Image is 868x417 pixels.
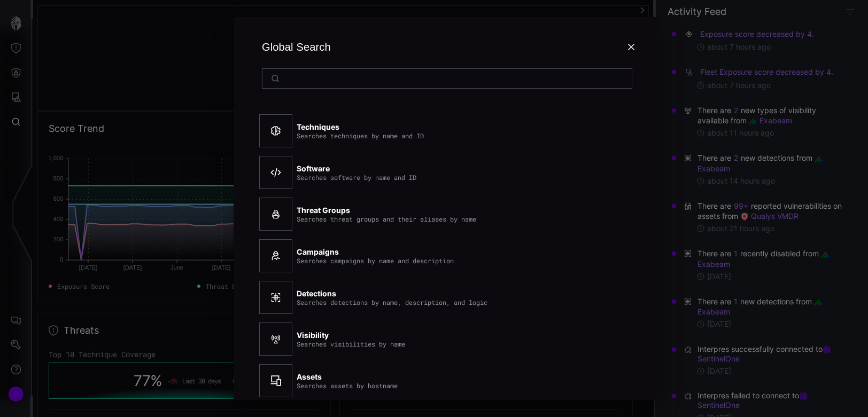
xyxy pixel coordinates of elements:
[297,174,416,181] div: Searches software by name and ID
[259,38,331,56] div: Global Search
[297,298,487,306] div: Searches detections by name, description, and logic
[297,215,476,223] div: Searches threat groups and their aliases by name
[297,257,454,264] div: Searches campaigns by name and description
[297,340,405,348] div: Searches visibilities by name
[297,247,339,256] strong: Campaigns
[297,122,339,131] strong: Techniques
[297,331,329,340] strong: Visibility
[297,289,336,298] strong: Detections
[297,382,398,389] div: Searches assets by hostname
[297,206,350,215] strong: Threat Groups
[297,132,424,139] div: Searches techniques by name and ID
[297,164,330,173] strong: Software
[297,372,322,381] strong: Assets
